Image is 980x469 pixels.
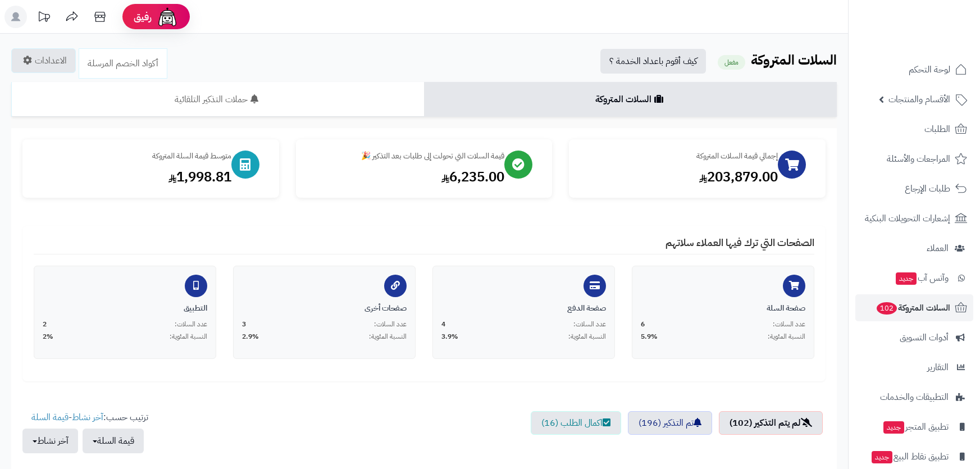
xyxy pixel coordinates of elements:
a: اكمال الطلب (16) [531,411,621,435]
span: جديد [872,451,892,463]
a: إشعارات التحويلات البنكية [855,205,973,232]
span: الطلبات [924,121,950,137]
img: logo-2.png [904,30,969,54]
span: طلبات الإرجاع [905,181,950,197]
a: تم التذكير (196) [628,411,712,435]
span: 6 [641,320,645,329]
img: ai-face.png [156,6,179,28]
span: العملاء [927,240,949,256]
span: 2 [43,320,47,329]
a: العملاء [855,235,973,262]
span: التقارير [927,359,949,375]
div: صفحة الدفع [441,303,606,314]
span: النسبة المئوية: [568,332,606,341]
div: صفحات أخرى [242,303,407,314]
div: متوسط قيمة السلة المتروكة [34,151,231,162]
span: تطبيق نقاط البيع [870,449,949,465]
a: وآتس آبجديد [855,265,973,292]
span: لوحة التحكم [909,62,950,78]
a: طلبات الإرجاع [855,175,973,202]
a: المراجعات والأسئلة [855,145,973,172]
a: آخر نشاط [72,411,103,424]
div: صفحة السلة [641,303,805,314]
span: 5.9% [641,332,658,341]
b: السلات المتروكة [751,50,837,70]
a: أكواد الخصم المرسلة [79,48,167,79]
a: السلات المتروكة102 [855,294,973,321]
span: جديد [883,421,904,434]
div: 203,879.00 [580,167,778,186]
a: الاعدادات [11,48,76,73]
span: 3.9% [441,332,458,341]
a: السلات المتروكة [424,82,837,117]
span: النسبة المئوية: [768,332,805,341]
small: مفعل [718,55,745,70]
span: 4 [441,320,445,329]
span: النسبة المئوية: [170,332,207,341]
a: التطبيقات والخدمات [855,384,973,411]
span: السلات المتروكة [876,300,950,316]
a: لم يتم التذكير (102) [719,411,823,435]
span: أدوات التسويق [900,330,949,345]
span: التطبيقات والخدمات [880,389,949,405]
div: 6,235.00 [307,167,505,186]
span: 2% [43,332,53,341]
div: قيمة السلات التي تحولت إلى طلبات بعد التذكير 🎉 [307,151,505,162]
a: لوحة التحكم [855,56,973,83]
h4: الصفحات التي ترك فيها العملاء سلاتهم [34,237,814,254]
span: 3 [242,320,246,329]
span: 2.9% [242,332,259,341]
button: آخر نشاط [22,429,78,453]
span: عدد السلات: [773,320,805,329]
span: عدد السلات: [374,320,407,329]
button: قيمة السلة [83,429,144,453]
a: التقارير [855,354,973,381]
ul: ترتيب حسب: - [22,411,148,453]
a: تطبيق المتجرجديد [855,413,973,440]
span: الأقسام والمنتجات [888,92,950,107]
a: الطلبات [855,116,973,143]
span: النسبة المئوية: [369,332,407,341]
a: كيف أقوم باعداد الخدمة ؟ [600,49,706,74]
span: 102 [877,302,897,315]
span: وآتس آب [895,270,949,286]
div: التطبيق [43,303,207,314]
a: قيمة السلة [31,411,69,424]
span: إشعارات التحويلات البنكية [865,211,950,226]
span: رفيق [134,10,152,24]
a: تحديثات المنصة [30,6,58,31]
span: تطبيق المتجر [882,419,949,435]
span: عدد السلات: [573,320,606,329]
span: عدد السلات: [175,320,207,329]
a: حملات التذكير التلقائية [11,82,424,117]
span: جديد [896,272,917,285]
span: المراجعات والأسئلة [887,151,950,167]
a: أدوات التسويق [855,324,973,351]
div: 1,998.81 [34,167,231,186]
div: إجمالي قيمة السلات المتروكة [580,151,778,162]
